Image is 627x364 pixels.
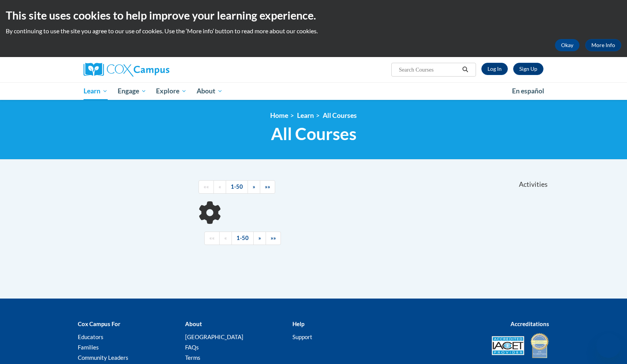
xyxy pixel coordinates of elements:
a: Previous [219,232,232,245]
a: Families [78,344,99,351]
span: Explore [156,87,187,96]
a: Support [292,333,312,340]
input: Search Courses [398,65,460,74]
span: »» [265,183,270,190]
span: En español [512,87,544,95]
a: Next [253,232,266,245]
a: All Courses [323,111,357,119]
span: Engage [118,87,146,96]
a: Cox Campus [84,63,229,77]
span: » [253,183,255,190]
a: 1-50 [231,232,254,245]
a: About [192,82,228,100]
button: Search [460,65,471,74]
span: Learn [84,87,108,96]
span: About [197,87,223,96]
a: Home [270,111,288,119]
a: Log In [481,63,508,75]
a: Begining [199,180,214,194]
button: Okay [555,39,579,51]
span: «« [209,235,215,241]
a: More Info [585,39,621,51]
b: Accreditations [510,320,549,327]
a: Educators [78,333,103,340]
b: About [185,320,202,327]
a: Community Leaders [78,354,128,361]
img: Cox Campus [84,63,169,77]
p: By continuing to use the site you agree to our use of cookies. Use the ‘More info’ button to read... [6,27,621,35]
a: En español [507,83,549,99]
a: FAQs [185,344,199,351]
a: Learn [79,82,113,100]
a: Begining [204,232,220,245]
a: Next [248,180,260,194]
div: Main menu [72,82,555,100]
a: Terms [185,354,200,361]
span: All Courses [271,124,356,144]
a: Previous [213,180,226,194]
a: [GEOGRAPHIC_DATA] [185,333,243,340]
a: Register [513,63,543,75]
b: Cox Campus For [78,320,120,327]
span: » [258,235,261,241]
img: Accredited IACET® Provider [492,336,524,355]
img: IDA® Accredited [530,332,549,359]
b: Help [292,320,304,327]
a: 1-50 [226,180,248,194]
a: End [266,232,281,245]
span: Activities [519,180,548,189]
a: Explore [151,82,192,100]
span: « [224,235,227,241]
a: Engage [113,82,151,100]
span: « [218,183,221,190]
a: End [260,180,275,194]
iframe: Button to launch messaging window [596,333,621,358]
h2: This site uses cookies to help improve your learning experience. [6,8,621,23]
span: «« [204,183,209,190]
span: »» [271,235,276,241]
a: Learn [297,111,314,119]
